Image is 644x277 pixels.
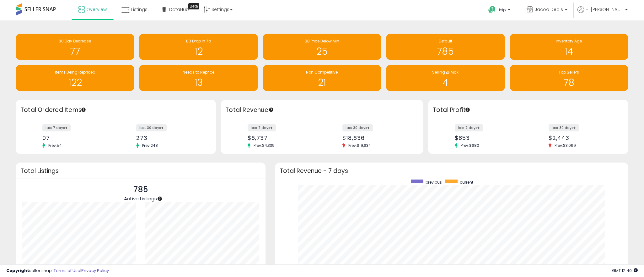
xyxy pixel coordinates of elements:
span: Prev: $4,339 [250,143,278,148]
span: Hi [PERSON_NAME] [586,6,623,13]
h1: 122 [19,77,131,88]
span: Needs to Reprice [183,69,214,75]
h3: Total Revenue [225,106,419,114]
div: Tooltip anchor [268,107,274,113]
span: 30 Day Decrease [59,38,91,44]
span: current [460,180,473,185]
a: Terms of Use [54,268,80,274]
a: 30 Day Decrease 77 [16,34,134,60]
h3: Total Profit [433,106,624,114]
span: 2025-09-17 12:40 GMT [612,268,638,274]
div: Tooltip anchor [188,3,199,9]
span: Non Competitive [306,69,338,75]
i: Get Help [488,6,496,14]
div: Tooltip anchor [157,196,163,202]
a: Privacy Policy [81,268,109,274]
span: Prev: 248 [139,143,161,148]
span: Active Listings [124,195,157,202]
span: Prev: $3,069 [551,143,579,148]
a: Items Being Repriced 122 [16,65,134,91]
label: last 7 days [455,124,483,131]
div: $853 [455,135,523,141]
div: $18,636 [342,135,412,141]
label: last 7 days [42,124,71,131]
h3: Total Revenue - 7 days [280,169,624,173]
h1: 14 [513,46,625,57]
a: Selling @ Max 4 [386,65,505,91]
div: Tooltip anchor [81,107,86,113]
div: seller snap | | [6,268,109,274]
div: 97 [42,135,111,141]
a: BB Drop in 7d 12 [139,34,258,60]
a: Default 785 [386,34,505,60]
h1: 4 [389,77,502,88]
p: 785 [124,184,157,196]
a: BB Price Below Min 25 [263,34,381,60]
strong: Copyright [6,268,29,274]
span: Default [439,38,452,44]
h1: 13 [142,77,255,88]
div: 273 [136,135,205,141]
span: Listings [131,6,148,13]
h3: Total Ordered Items [20,106,211,114]
span: BB Drop in 7d [186,38,211,44]
span: Prev: $680 [458,143,482,148]
span: Overview [86,6,107,13]
label: last 30 days [549,124,579,131]
div: Tooltip anchor [465,107,470,113]
h1: 78 [513,77,625,88]
h1: 785 [389,46,502,57]
label: last 30 days [136,124,167,131]
h1: 77 [19,46,131,57]
label: last 7 days [248,124,276,131]
label: last 30 days [342,124,373,131]
div: $6,737 [248,135,317,141]
span: Top Sellers [559,69,579,75]
a: Needs to Reprice 13 [139,65,258,91]
span: Jacoa Deals [535,6,563,13]
span: Prev: $19,634 [345,143,374,148]
span: Inventory Age [556,38,582,44]
span: Prev: 54 [45,143,65,148]
h1: 21 [266,77,378,88]
a: Inventory Age 14 [510,34,628,60]
div: $2,443 [549,135,617,141]
a: Help [483,1,517,20]
a: Non Competitive 21 [263,65,381,91]
a: Hi [PERSON_NAME] [577,6,628,20]
span: Selling @ Max [432,69,459,75]
h1: 25 [266,46,378,57]
h3: Total Listings [20,169,261,173]
span: previous [426,180,442,185]
span: Items Being Repriced [55,69,95,75]
span: DataHub [169,6,189,13]
span: Help [497,7,506,13]
a: Top Sellers 78 [510,65,628,91]
span: BB Price Below Min [305,38,339,44]
h1: 12 [142,46,255,57]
